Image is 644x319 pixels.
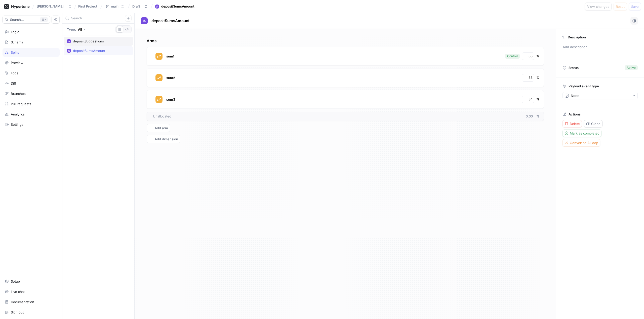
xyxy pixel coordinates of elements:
div: Logic [11,30,19,34]
span: Reset [616,5,625,8]
div: depositSuggestions [73,39,104,43]
p: Arms [147,38,544,44]
div: K [40,17,48,22]
span: View changes [587,5,609,8]
p: Type: [67,28,76,31]
button: Type: All [65,25,88,33]
p: Add description... [560,43,640,51]
span: 0.00 [526,114,536,118]
a: Documentation [3,298,60,306]
p: Actions [569,112,581,116]
span: sum3 [166,97,175,101]
button: main [103,2,127,11]
input: Search... [71,16,125,21]
div: main [111,4,118,9]
span: sum1 [166,54,174,58]
div: % [536,75,540,80]
div: Branches [11,92,26,96]
div: Analytics [11,112,25,116]
button: Search...K [3,16,50,24]
span: Add arm [155,126,168,130]
div: Diff [11,81,16,85]
div: depositSumsAmount [73,49,105,53]
span: Add dimension [155,138,178,141]
div: Schema [11,40,23,44]
span: Unallocated [153,114,171,119]
button: Convert to AI loop [562,139,600,147]
span: Clone [591,122,600,125]
button: Mark as completed [562,130,601,137]
div: Setup [11,279,20,283]
div: Pull requests [11,102,31,106]
button: Draft [130,2,150,11]
span: Search... [10,18,24,21]
button: Reset [614,3,627,11]
button: Save [629,3,641,11]
div: None [571,94,579,98]
button: Add arm [147,124,170,132]
div: Settings [11,122,23,126]
p: Payload event type [569,84,599,88]
p: Description [568,35,586,39]
span: Save [631,5,639,8]
div: Sign out [11,310,24,314]
span: depositSumsAmount [151,19,189,23]
div: % [536,97,540,102]
span: First Project [78,5,97,8]
button: Clone [584,120,602,127]
button: None [562,92,638,99]
div: Splits [11,50,19,54]
div: All [78,28,82,31]
span: Convert to AI loop [570,141,598,144]
div: % [536,54,540,59]
div: Documentation [11,300,34,304]
div: [PERSON_NAME] [37,4,64,9]
span: sum2 [166,76,175,80]
span: % [536,114,540,118]
button: View changes [585,3,612,11]
div: depositSumsAmount [161,4,194,9]
div: Active [627,66,636,70]
p: Status [569,64,579,71]
div: Logs [11,71,18,75]
button: Add dimension [147,135,180,143]
div: Preview [11,61,23,65]
div: Draft [132,4,140,9]
div: Control [507,54,518,58]
div: Live chat [11,290,25,294]
span: Mark as completed [570,132,599,135]
button: [PERSON_NAME] [35,2,74,11]
span: Delete [570,122,580,125]
button: Delete [562,120,582,127]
